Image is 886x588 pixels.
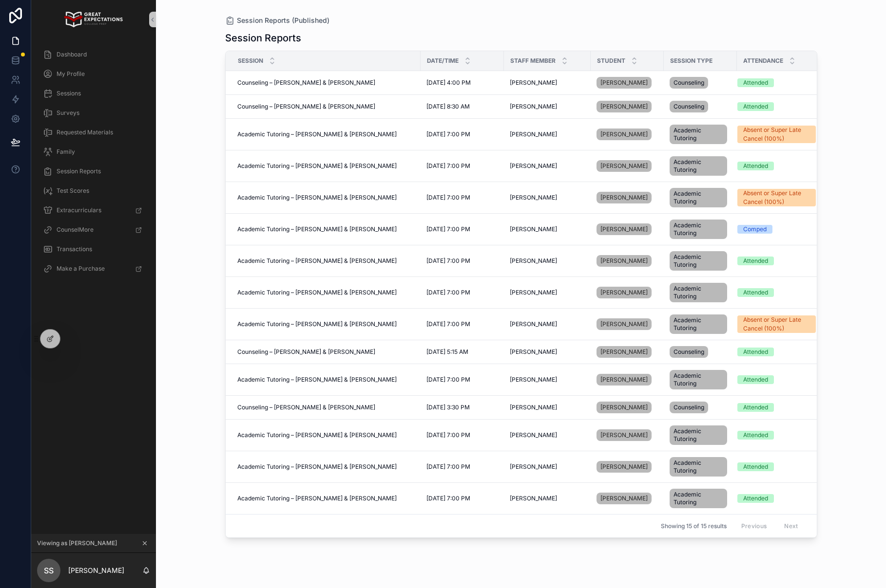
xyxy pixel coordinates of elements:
[597,374,652,386] a: [PERSON_NAME]
[37,260,150,277] a: Make a Purchase
[426,431,470,439] span: [DATE] 7:00 PM
[737,315,816,333] a: Absent or Super Late Cancel (100%)
[670,312,731,336] a: Academic Tutoring
[743,57,783,65] span: Attendance
[737,102,816,111] a: Attended
[510,348,585,356] a: [PERSON_NAME]
[510,320,585,328] a: [PERSON_NAME]
[237,495,397,502] span: Academic Tutoring – [PERSON_NAME] & [PERSON_NAME]
[237,130,397,138] span: Academic Tutoring – [PERSON_NAME] & [PERSON_NAME]
[597,57,625,65] span: Student
[670,455,731,478] a: Academic Tutoring
[597,190,658,205] a: [PERSON_NAME]
[597,287,652,298] a: [PERSON_NAME]
[670,281,731,304] a: Academic Tutoring
[737,403,816,412] a: Attended
[670,400,731,415] a: Counseling
[597,75,658,91] a: [PERSON_NAME]
[670,218,731,241] a: Academic Tutoring
[670,154,731,178] a: Academic Tutoring
[426,348,498,356] a: [DATE] 5:15 AM
[510,404,585,411] a: [PERSON_NAME]
[426,320,498,328] a: [DATE] 7:00 PM
[237,257,397,265] span: Academic Tutoring – [PERSON_NAME] & [PERSON_NAME]
[743,189,810,206] div: Absent or Super Late Cancel (100%)
[426,495,498,502] a: [DATE] 7:00 PM
[237,376,397,384] span: Academic Tutoring – [PERSON_NAME] & [PERSON_NAME]
[674,221,723,237] span: Academic Tutoring
[597,318,652,330] a: [PERSON_NAME]
[597,427,658,443] a: [PERSON_NAME]
[674,316,723,332] span: Academic Tutoring
[670,249,731,273] a: Academic Tutoring
[600,257,648,265] span: [PERSON_NAME]
[600,348,648,356] span: [PERSON_NAME]
[237,431,397,439] span: Academic Tutoring – [PERSON_NAME] & [PERSON_NAME]
[426,103,470,110] span: [DATE] 8:30 AM
[68,566,124,575] p: [PERSON_NAME]
[37,539,117,547] span: Viewing as [PERSON_NAME]
[670,57,713,65] span: Session Type
[597,158,658,174] a: [PERSON_NAME]
[510,162,557,170] span: [PERSON_NAME]
[237,194,415,202] a: Academic Tutoring – [PERSON_NAME] & [PERSON_NAME]
[37,163,150,180] a: Session Reports
[57,167,101,175] span: Session Reports
[237,289,415,296] a: Academic Tutoring – [PERSON_NAME] & [PERSON_NAME]
[57,265,105,273] span: Make a Purchase
[427,57,459,65] span: Date/Time
[597,127,658,142] a: [PERSON_NAME]
[510,348,557,356] span: [PERSON_NAME]
[510,225,585,233] a: [PERSON_NAME]
[237,404,375,411] span: Counseling – [PERSON_NAME] & [PERSON_NAME]
[426,495,470,502] span: [DATE] 7:00 PM
[37,143,150,161] a: Family
[743,403,768,412] div: Attended
[674,285,723,300] span: Academic Tutoring
[597,400,658,415] a: [PERSON_NAME]
[600,320,648,328] span: [PERSON_NAME]
[426,257,470,265] span: [DATE] 7:00 PM
[737,126,816,143] a: Absent or Super Late Cancel (100%)
[597,223,652,235] a: [PERSON_NAME]
[600,404,648,411] span: [PERSON_NAME]
[510,79,585,87] a: [PERSON_NAME]
[670,99,731,114] a: Counseling
[743,315,810,333] div: Absent or Super Late Cancel (100%)
[674,158,723,174] span: Academic Tutoring
[426,79,498,87] a: [DATE] 4:00 PM
[743,126,810,143] div: Absent or Super Late Cancel (100%)
[426,162,470,170] span: [DATE] 7:00 PM
[37,240,150,258] a: Transactions
[237,162,415,170] a: Academic Tutoring – [PERSON_NAME] & [PERSON_NAME]
[743,431,768,440] div: Attended
[674,427,723,443] span: Academic Tutoring
[426,320,470,328] span: [DATE] 7:00 PM
[57,206,101,214] span: Extracurriculars
[426,194,498,202] a: [DATE] 7:00 PM
[743,162,768,170] div: Attended
[510,257,557,265] span: [PERSON_NAME]
[225,31,301,45] h1: Session Reports
[237,463,415,471] a: Academic Tutoring – [PERSON_NAME] & [PERSON_NAME]
[57,90,81,97] span: Sessions
[743,288,768,297] div: Attended
[597,253,658,269] a: [PERSON_NAME]
[597,344,658,360] a: [PERSON_NAME]
[597,346,652,358] a: [PERSON_NAME]
[600,162,648,170] span: [PERSON_NAME]
[670,75,731,91] a: Counseling
[743,494,768,503] div: Attended
[37,182,150,200] a: Test Scores
[57,51,87,58] span: Dashboard
[597,221,658,237] a: [PERSON_NAME]
[597,372,658,387] a: [PERSON_NAME]
[237,194,397,202] span: Academic Tutoring – [PERSON_NAME] & [PERSON_NAME]
[237,348,375,356] span: Counseling – [PERSON_NAME] & [PERSON_NAME]
[510,463,557,471] span: [PERSON_NAME]
[510,495,585,502] a: [PERSON_NAME]
[237,16,329,25] span: Session Reports (Published)
[510,194,585,202] a: [PERSON_NAME]
[510,431,557,439] span: [PERSON_NAME]
[670,423,731,447] a: Academic Tutoring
